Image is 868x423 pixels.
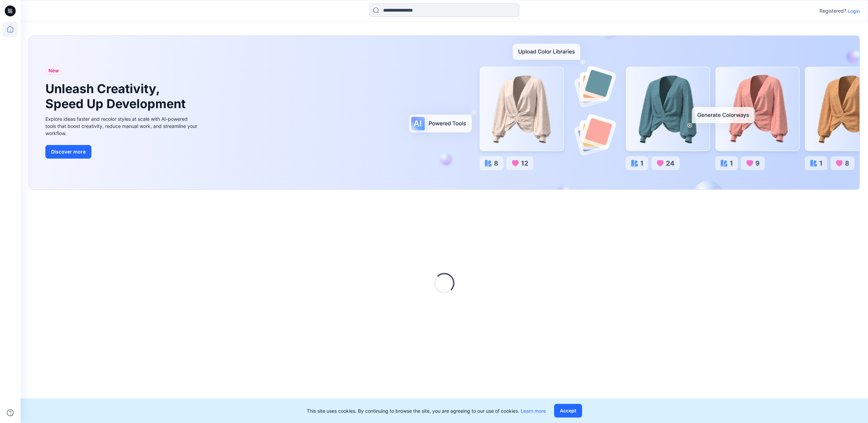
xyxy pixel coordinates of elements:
[848,8,860,15] p: Login
[820,7,846,15] p: Registered?
[45,82,189,111] h1: Unleash Creativity, Speed Up Development
[307,407,546,414] p: This site uses cookies. By continuing to browse the site, you are agreeing to our use of cookies.
[45,115,199,137] div: Explore ideas faster and recolor styles at scale with AI-powered tools that boost creativity, red...
[45,145,91,159] button: Discover more
[48,67,59,75] span: New
[554,404,582,418] button: Accept
[45,145,199,159] a: Discover more
[521,408,546,414] a: Learn more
